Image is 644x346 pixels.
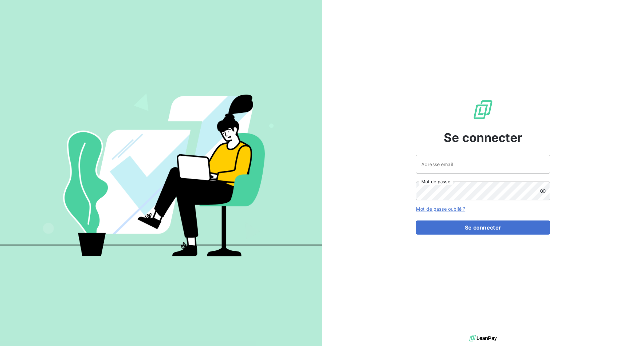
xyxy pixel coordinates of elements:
input: placeholder [416,155,550,174]
img: logo [469,333,497,343]
img: Logo LeanPay [472,99,494,120]
a: Mot de passe oublié ? [416,206,465,212]
button: Se connecter [416,220,550,235]
span: Se connecter [444,129,522,147]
